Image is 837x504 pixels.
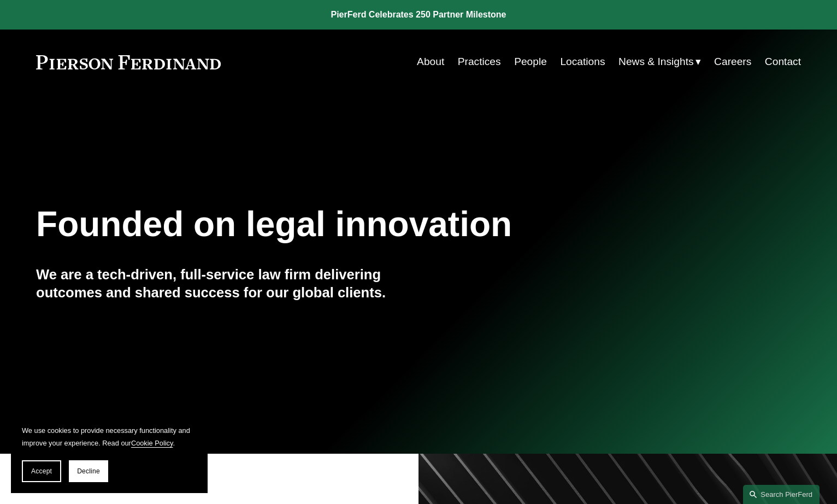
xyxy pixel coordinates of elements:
[514,51,547,72] a: People
[22,424,197,449] p: We use cookies to provide necessary functionality and improve your experience. Read our .
[714,51,751,72] a: Careers
[417,51,444,72] a: About
[69,460,108,482] button: Decline
[36,204,674,244] h1: Founded on legal innovation
[743,485,820,504] a: Search this site
[11,413,208,493] section: Cookie banner
[131,439,173,447] a: Cookie Policy
[36,266,418,301] h4: We are a tech-driven, full-service law firm delivering outcomes and shared success for our global...
[77,467,100,475] span: Decline
[560,51,605,72] a: Locations
[618,52,694,72] span: News & Insights
[618,51,701,72] a: folder dropdown
[22,460,61,482] button: Accept
[458,51,501,72] a: Practices
[31,467,52,475] span: Accept
[765,51,801,72] a: Contact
